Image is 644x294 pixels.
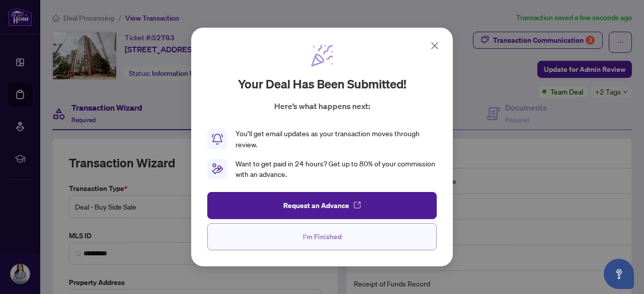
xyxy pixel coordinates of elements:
span: Request an Advance [283,198,349,214]
div: Want to get paid in 24 hours? Get up to 80% of your commission with an advance. [235,158,437,180]
span: I'm Finished [303,229,342,245]
button: Open asap [604,259,634,289]
h2: Your deal has been submitted! [238,76,407,92]
button: Request an Advance [207,192,437,219]
p: Here’s what happens next: [274,100,370,112]
div: You’ll get email updates as your transaction moves through review. [235,128,437,150]
button: I'm Finished [207,223,437,250]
